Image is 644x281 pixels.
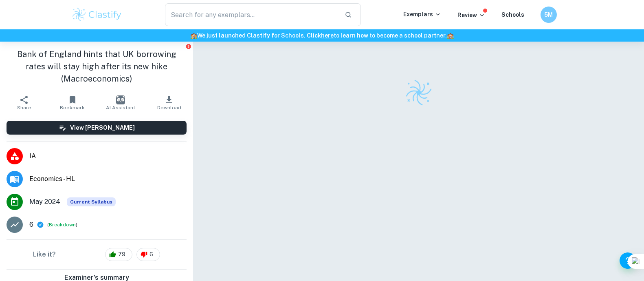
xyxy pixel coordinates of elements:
h6: Like it? [33,250,56,259]
input: Search for any exemplars... [165,3,338,26]
img: AI Assistant [116,95,125,104]
div: This exemplar is based on the current syllabus. Feel free to refer to it for inspiration/ideas wh... [67,197,116,206]
div: 6 [136,248,160,261]
span: IA [29,151,187,161]
h1: Bank of England hints that UK borrowing rates will stay high after its new hike (Macroeconomics) [7,48,187,85]
a: Schools [501,11,524,18]
span: Economics - HL [29,174,187,184]
button: View [PERSON_NAME] [7,121,187,135]
button: 5M [541,7,557,23]
span: Download [157,105,181,111]
p: 6 [29,220,33,230]
img: Clastify logo [71,7,123,23]
span: 🏫 [190,32,197,39]
button: Download [145,91,193,114]
span: ( ) [47,221,77,229]
h6: We just launched Clastify for Schools. Click to learn how to become a school partner. [2,31,642,40]
button: Bookmark [48,91,97,114]
span: AI Assistant [106,105,135,111]
span: May 2024 [29,197,60,207]
div: 79 [105,248,132,261]
button: Breakdown [49,221,76,228]
span: Share [17,105,31,111]
span: 🏫 [447,32,454,39]
button: Report issue [185,43,191,49]
span: 6 [145,250,158,259]
a: here [321,32,334,39]
span: 79 [114,250,130,259]
p: Exemplars [403,10,441,19]
img: Clastify logo [404,78,433,107]
span: Bookmark [60,105,85,111]
button: AI Assistant [97,91,145,114]
span: Current Syllabus [67,197,116,206]
p: Review [457,11,485,20]
h6: 5M [544,10,553,19]
h6: View [PERSON_NAME] [70,123,135,132]
button: Help and Feedback [620,252,636,269]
